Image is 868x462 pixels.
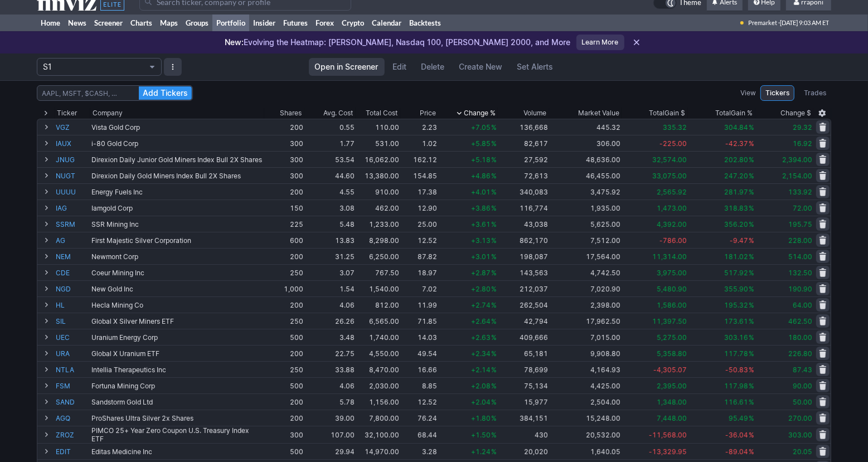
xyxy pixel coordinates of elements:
[156,14,182,31] a: Maps
[549,296,622,313] td: 2,398.00
[716,108,731,119] span: Total
[91,317,263,325] div: Global X Silver Miners ETF
[56,426,89,443] a: ZROZ
[315,61,379,72] span: Open in Screener
[498,167,549,183] td: 72,613
[304,167,356,183] td: 44.60
[793,301,812,309] span: 64.00
[304,280,356,296] td: 1.54
[725,366,748,374] span: -50.83
[491,123,497,132] span: %
[400,248,438,264] td: 87.82
[356,248,400,264] td: 6,250.00
[400,216,438,232] td: 25.00
[491,236,497,245] span: %
[657,382,687,390] span: 2,395.00
[549,329,622,345] td: 7,015.00
[549,135,622,151] td: 306.00
[356,361,400,377] td: 8,470.00
[793,204,812,212] span: 72.00
[788,236,812,245] span: 228.00
[740,87,756,99] label: View
[657,349,687,358] span: 5,358.80
[491,366,497,374] span: %
[91,188,263,196] div: Energy Fuels Inc
[37,58,162,76] button: Portfolio
[304,248,356,264] td: 31.25
[56,200,89,216] a: IAG
[56,168,89,183] a: NUGT
[716,108,753,119] div: Gain %
[56,281,89,296] a: NGD
[356,200,400,216] td: 462.00
[400,135,438,151] td: 1.02
[264,329,304,345] td: 500
[749,285,754,293] span: %
[491,204,497,212] span: %
[498,119,549,135] td: 136,668
[356,296,400,313] td: 812.00
[724,269,748,277] span: 517.92
[724,220,748,228] span: 356.20
[91,301,263,309] div: Hecla Mining Co
[498,232,549,248] td: 862,170
[91,252,263,261] div: Newmont Corp
[498,313,549,329] td: 42,794
[782,172,812,180] span: 2,154.00
[498,135,549,151] td: 82,617
[400,232,438,248] td: 12.52
[393,61,407,72] span: Edit
[356,280,400,296] td: 1,540.00
[37,108,55,119] div: Expand All
[804,87,826,99] span: Trades
[782,155,812,164] span: 2,394.00
[657,204,687,212] span: 1,473.00
[312,14,338,31] a: Forex
[491,349,497,358] span: %
[491,252,497,261] span: %
[127,14,156,31] a: Charts
[304,345,356,361] td: 22.75
[264,296,304,313] td: 200
[749,204,754,212] span: %
[304,183,356,200] td: 4.55
[264,135,304,151] td: 300
[56,346,89,361] a: URA
[578,108,619,119] span: Market Value
[91,333,263,342] div: Uranium Energy Corp
[400,167,438,183] td: 154.85
[498,200,549,216] td: 116,774
[400,377,438,393] td: 8.85
[724,285,748,293] span: 355.90
[420,108,436,119] div: Price
[724,155,748,164] span: 202.80
[788,285,812,293] span: 190.90
[264,200,304,216] td: 150
[498,280,549,296] td: 212,037
[498,248,549,264] td: 198,087
[264,216,304,232] td: 225
[471,123,491,132] span: +7.05
[649,108,665,119] span: Total
[225,37,571,48] p: Evolving the Heatmap: [PERSON_NAME], Nasdaq 100, [PERSON_NAME] 2000, and More
[356,167,400,183] td: 13,380.00
[649,108,686,119] div: Gain $
[37,85,193,101] input: AAPL, MSFT, $CASH, …
[400,329,438,345] td: 14.03
[143,87,188,99] span: Add Tickers
[491,155,497,164] span: %
[780,14,829,31] span: [DATE] 9:03 AM ET
[788,333,812,342] span: 180.00
[788,220,812,228] span: 195.75
[788,269,812,277] span: 132.50
[338,14,368,31] a: Crypto
[356,264,400,280] td: 767.50
[356,377,400,393] td: 2,030.00
[749,220,754,228] span: %
[660,236,687,245] span: -786.00
[56,313,89,329] a: SIL
[576,35,624,50] a: Learn More
[304,151,356,167] td: 53.54
[498,183,549,200] td: 340,083
[264,167,304,183] td: 300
